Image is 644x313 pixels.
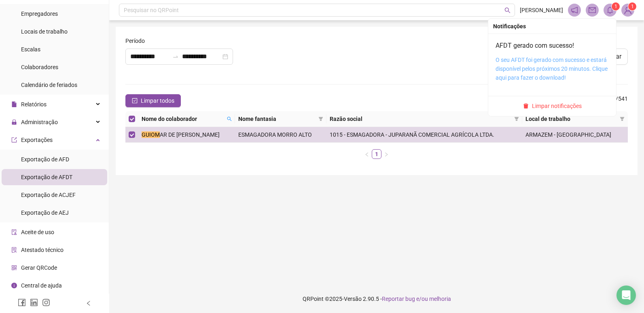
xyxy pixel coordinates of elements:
[21,119,58,125] span: Administração
[372,150,381,159] a: 1
[11,137,17,143] span: export
[381,149,391,159] button: right
[18,298,26,307] span: facebook
[362,149,372,159] button: left
[21,174,72,180] span: Exportação de AFDT
[318,116,323,121] span: filter
[622,4,634,16] img: 85736
[11,119,17,125] span: lock
[525,114,616,123] span: Local de trabalho
[618,113,626,125] span: filter
[520,101,585,111] button: Limpar notificações
[11,102,17,107] span: file
[142,114,224,123] span: Nome do colaborador
[11,265,17,271] span: qrcode
[11,283,17,288] span: info-circle
[21,192,76,198] span: Exportação de ACJEF
[571,6,578,14] span: notification
[21,137,53,143] span: Exportações
[317,113,325,125] span: filter
[21,82,77,88] span: Calendário de feriados
[21,156,69,163] span: Exportação de AFD
[21,64,58,70] span: Colaboradores
[86,300,91,306] span: left
[631,4,634,9] span: 1
[227,116,232,121] span: search
[589,6,596,14] span: mail
[21,264,57,271] span: Gerar QRCode
[504,7,511,13] span: search
[132,98,138,104] span: check-square
[21,229,54,235] span: Aceite de uso
[514,116,519,121] span: filter
[125,36,145,45] span: Período
[172,53,179,60] span: to
[225,113,233,125] span: search
[364,152,369,157] span: left
[496,57,608,81] a: O seu AFDT foi gerado com sucesso e estará disponível pelos próximos 20 minutos. Clique aqui para...
[522,127,628,143] td: ARMAZEM - [GEOGRAPHIC_DATA]
[381,149,391,159] li: Próxima página
[523,103,529,109] span: delete
[42,298,50,307] span: instagram
[160,131,220,138] span: AR DE [PERSON_NAME]
[30,298,38,307] span: linkedin
[496,42,574,49] a: AFDT gerado com sucesso!
[606,6,614,14] span: bell
[21,28,68,35] span: Locais de trabalho
[21,209,69,216] span: Exportação de AEJ
[614,4,617,9] span: 1
[532,102,582,110] span: Limpar notificações
[326,127,522,143] td: 1015 - ESMAGADORA - JUPARANÃ COMERCIAL AGRÍCOLA LTDA.
[21,101,47,108] span: Relatórios
[141,96,174,105] span: Limpar todos
[21,11,58,17] span: Empregadores
[372,149,381,159] li: 1
[21,247,64,253] span: Atestado técnico
[172,53,179,60] span: swap-right
[616,286,636,305] div: Open Intercom Messenger
[520,6,563,15] span: [PERSON_NAME]
[109,285,644,313] footer: QRPoint © 2025 - 2.90.5 -
[620,116,625,121] span: filter
[235,127,326,143] td: ESMAGADORA MORRO ALTO
[493,22,611,31] div: Notificações
[238,114,315,123] span: Nome fantasia
[330,114,511,123] span: Razão social
[513,113,521,125] span: filter
[11,229,17,235] span: audit
[362,149,372,159] li: Página anterior
[612,2,620,11] sup: 1
[142,131,160,138] mark: GUIOM
[382,296,451,302] span: Reportar bug e/ou melhoria
[11,247,17,253] span: solution
[384,152,389,157] span: right
[21,282,62,289] span: Central de ajuda
[344,296,362,302] span: Versão
[125,94,181,107] button: Limpar todos
[628,2,636,11] sup: Atualize o seu contato no menu Meus Dados
[21,46,40,53] span: Escalas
